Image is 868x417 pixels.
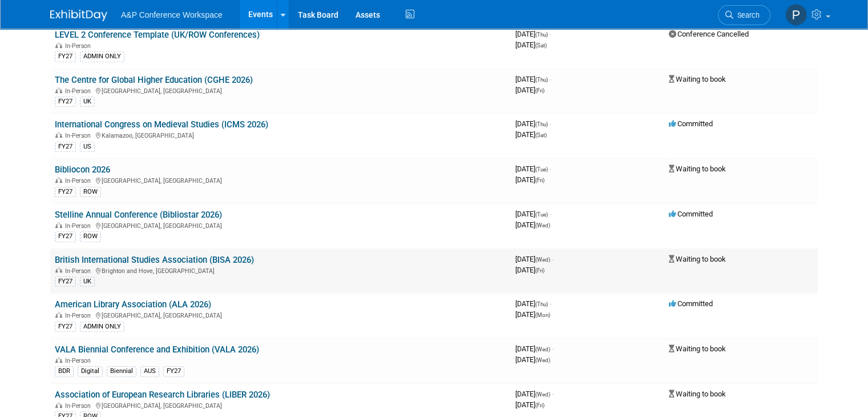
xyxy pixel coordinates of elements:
[669,299,713,308] span: Committed
[669,344,726,353] span: Waiting to book
[55,266,506,275] div: Brighton and Hove, [GEOGRAPHIC_DATA]
[535,211,548,218] span: (Tue)
[55,402,62,408] img: In-Person Event
[535,87,544,94] span: (Fri)
[121,10,223,19] span: A&P Conference Workspace
[55,267,62,273] img: In-Person Event
[55,390,270,400] a: Association of European Research Libraries (LIBER 2026)
[55,276,76,287] div: FY27
[55,231,76,242] div: FY27
[535,42,547,49] span: (Sat)
[55,119,268,130] a: International Congress on Medieval Studies (ICMS 2026)
[535,222,550,228] span: (Wed)
[535,121,548,127] span: (Thu)
[785,4,807,26] img: Paige Papandrea
[550,165,551,173] span: -
[669,390,726,398] span: Waiting to book
[515,75,551,83] span: [DATE]
[515,220,550,229] span: [DATE]
[669,165,726,173] span: Waiting to book
[65,312,94,319] span: In-Person
[552,344,554,353] span: -
[515,255,554,263] span: [DATE]
[55,312,62,318] img: In-Person Event
[65,177,94,185] span: In-Person
[55,177,62,183] img: In-Person Event
[535,166,548,173] span: (Tue)
[515,165,551,173] span: [DATE]
[515,175,544,184] span: [DATE]
[535,31,548,38] span: (Thu)
[535,132,547,138] span: (Sat)
[515,355,550,364] span: [DATE]
[515,30,551,38] span: [DATE]
[718,5,770,25] a: Search
[55,357,62,363] img: In-Person Event
[78,366,103,376] div: Digital
[55,220,506,230] div: [GEOGRAPHIC_DATA], [GEOGRAPHIC_DATA]
[515,119,551,128] span: [DATE]
[515,130,547,139] span: [DATE]
[55,222,62,228] img: In-Person Event
[55,86,506,95] div: [GEOGRAPHIC_DATA], [GEOGRAPHIC_DATA]
[669,255,726,263] span: Waiting to book
[515,299,551,308] span: [DATE]
[65,267,94,275] span: In-Person
[55,130,506,139] div: Kalamazoo, [GEOGRAPHIC_DATA]
[515,310,550,319] span: [DATE]
[65,42,94,50] span: In-Person
[80,97,95,107] div: UK
[535,256,550,263] span: (Wed)
[55,42,62,48] img: In-Person Event
[80,187,101,197] div: ROW
[163,366,184,376] div: FY27
[65,222,94,230] span: In-Person
[515,390,554,398] span: [DATE]
[80,51,124,62] div: ADMIN ONLY
[515,266,544,274] span: [DATE]
[55,165,110,175] a: Bibliocon 2026
[55,142,76,152] div: FY27
[50,10,107,21] img: ExhibitDay
[515,344,554,353] span: [DATE]
[55,132,62,138] img: In-Person Event
[55,366,74,376] div: BDR
[55,322,76,332] div: FY27
[535,301,548,307] span: (Thu)
[550,75,551,83] span: -
[552,255,554,263] span: -
[80,142,95,152] div: US
[65,357,94,364] span: In-Person
[55,344,259,355] a: VALA Biennial Conference and Exhibition (VALA 2026)
[65,402,94,410] span: In-Person
[65,87,94,95] span: In-Person
[535,402,544,408] span: (Fri)
[55,87,62,93] img: In-Person Event
[669,30,749,38] span: Conference Cancelled
[535,357,550,363] span: (Wed)
[140,366,159,376] div: AUS
[535,77,548,83] span: (Thu)
[669,210,713,218] span: Committed
[550,210,551,218] span: -
[733,11,760,19] span: Search
[550,299,551,308] span: -
[65,132,94,139] span: In-Person
[669,75,726,83] span: Waiting to book
[535,267,544,274] span: (Fri)
[55,299,211,310] a: American Library Association (ALA 2026)
[55,175,506,185] div: [GEOGRAPHIC_DATA], [GEOGRAPHIC_DATA]
[55,187,76,197] div: FY27
[550,30,551,38] span: -
[55,30,260,40] a: LEVEL 2 Conference Template (UK/ROW Conferences)
[515,86,544,94] span: [DATE]
[107,366,136,376] div: Biennial
[552,390,554,398] span: -
[80,322,124,332] div: ADMIN ONLY
[669,119,713,128] span: Committed
[550,119,551,128] span: -
[535,391,550,398] span: (Wed)
[55,255,254,265] a: British International Studies Association (BISA 2026)
[80,276,95,287] div: UK
[55,400,506,410] div: [GEOGRAPHIC_DATA], [GEOGRAPHIC_DATA]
